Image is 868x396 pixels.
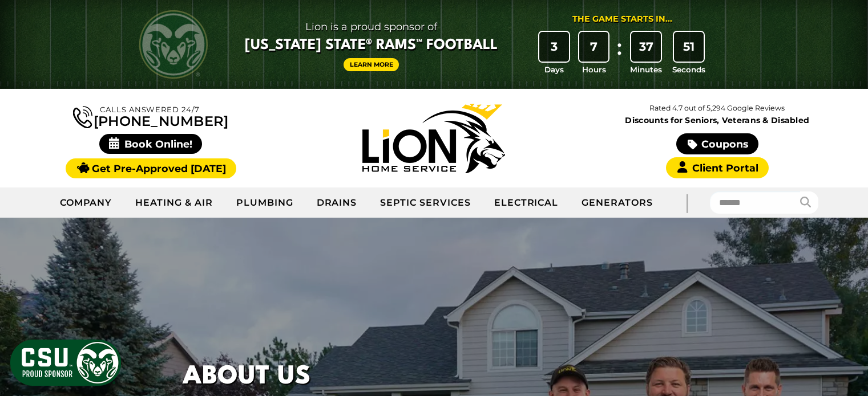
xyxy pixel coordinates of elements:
span: Hours [582,64,606,75]
a: [PHONE_NUMBER] [73,104,228,128]
span: Days [544,64,564,75]
a: Septic Services [369,189,482,217]
div: 7 [579,32,609,62]
img: CSU Sponsor Badge [9,338,123,387]
a: Plumbing [225,189,305,217]
h1: About Us [183,358,310,396]
span: Seconds [672,64,705,75]
span: Minutes [630,64,662,75]
a: Electrical [483,189,571,217]
div: 3 [539,32,569,62]
div: The Game Starts in... [572,13,672,26]
a: Coupons [676,133,758,154]
div: 51 [674,32,704,62]
div: : [613,32,625,76]
a: Drains [305,189,369,217]
a: Client Portal [666,157,769,178]
a: Get Pre-Approved [DATE] [66,158,236,178]
img: Lion Home Service [362,104,505,173]
img: CSU Rams logo [139,10,208,79]
a: Company [49,189,124,217]
span: Discounts for Seniors, Veterans & Disabled [578,116,857,124]
a: Learn More [344,58,399,71]
div: | [664,187,710,218]
a: Generators [570,189,664,217]
span: Book Online! [99,134,203,154]
div: 37 [631,32,661,62]
p: Rated 4.7 out of 5,294 Google Reviews [576,102,859,115]
span: [US_STATE] State® Rams™ Football [245,36,498,55]
a: Heating & Air [124,189,224,217]
span: Lion is a proud sponsor of [245,18,498,36]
